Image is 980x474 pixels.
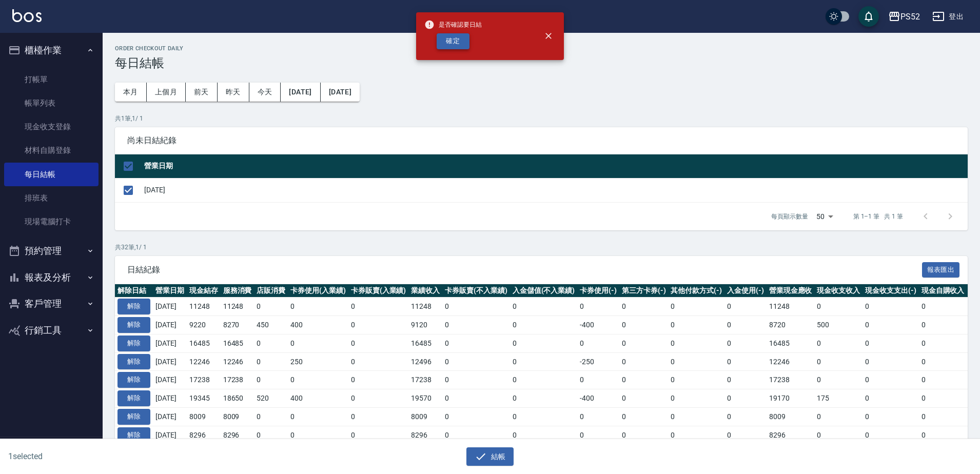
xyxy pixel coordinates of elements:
[187,426,221,444] td: 8296
[153,316,187,334] td: [DATE]
[510,426,578,444] td: 0
[348,298,409,316] td: 0
[4,68,99,91] a: 打帳單
[12,9,42,22] img: Logo
[724,298,767,316] td: 0
[288,407,348,426] td: 0
[442,316,510,334] td: 0
[724,407,767,426] td: 0
[619,371,669,389] td: 0
[510,284,578,298] th: 入金儲值(不入業績)
[863,298,919,316] td: 0
[115,243,968,252] p: 共 32 筆, 1 / 1
[814,316,863,334] td: 500
[510,316,578,334] td: 0
[919,334,967,352] td: 0
[900,10,920,23] div: PS52
[288,284,348,298] th: 卡券使用(入業績)
[510,389,578,408] td: 0
[147,83,186,102] button: 上個月
[537,25,560,47] button: close
[922,262,960,278] button: 報表匯出
[442,334,510,352] td: 0
[254,407,288,426] td: 0
[863,371,919,389] td: 0
[510,407,578,426] td: 0
[668,284,724,298] th: 其他付款方式(-)
[863,334,919,352] td: 0
[254,284,288,298] th: 店販消費
[221,334,254,352] td: 16485
[153,389,187,408] td: [DATE]
[408,352,442,371] td: 12496
[577,389,619,408] td: -400
[153,334,187,352] td: [DATE]
[187,316,221,334] td: 9220
[814,371,863,389] td: 0
[408,426,442,444] td: 8296
[577,334,619,352] td: 0
[853,212,903,221] p: 第 1–1 筆 共 1 筆
[919,284,967,298] th: 現金自購收入
[153,284,187,298] th: 營業日期
[577,352,619,371] td: -250
[348,371,409,389] td: 0
[288,352,348,371] td: 250
[767,371,815,389] td: 17238
[254,316,288,334] td: 450
[254,352,288,371] td: 0
[288,389,348,408] td: 400
[8,450,243,463] h6: 1 selected
[767,426,815,444] td: 8296
[814,284,863,298] th: 現金收支收入
[115,45,968,52] h2: Order checkout daily
[408,371,442,389] td: 17238
[187,298,221,316] td: 11248
[249,83,281,102] button: 今天
[221,407,254,426] td: 8009
[288,371,348,389] td: 0
[814,389,863,408] td: 175
[115,83,147,102] button: 本月
[348,352,409,371] td: 0
[187,389,221,408] td: 19345
[922,264,960,274] a: 報表匯出
[221,389,254,408] td: 18650
[437,33,469,49] button: 確定
[767,334,815,352] td: 16485
[814,407,863,426] td: 0
[281,83,320,102] button: [DATE]
[724,284,767,298] th: 入金使用(-)
[863,352,919,371] td: 0
[115,56,968,70] h3: 每日結帳
[767,407,815,426] td: 8009
[221,371,254,389] td: 17238
[577,426,619,444] td: 0
[577,284,619,298] th: 卡券使用(-)
[858,6,879,27] button: save
[884,6,924,27] button: PS52
[668,426,724,444] td: 0
[4,264,99,291] button: 報表及分析
[919,352,967,371] td: 0
[668,389,724,408] td: 0
[348,407,409,426] td: 0
[4,210,99,233] a: 現場電腦打卡
[767,352,815,371] td: 12246
[724,352,767,371] td: 0
[668,371,724,389] td: 0
[771,212,808,221] p: 每頁顯示數量
[348,389,409,408] td: 0
[619,389,669,408] td: 0
[348,316,409,334] td: 0
[919,298,967,316] td: 0
[221,352,254,371] td: 12246
[408,284,442,298] th: 業績收入
[221,316,254,334] td: 8270
[466,447,514,466] button: 結帳
[668,316,724,334] td: 0
[442,352,510,371] td: 0
[619,284,669,298] th: 第三方卡券(-)
[619,334,669,352] td: 0
[4,317,99,344] button: 行銷工具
